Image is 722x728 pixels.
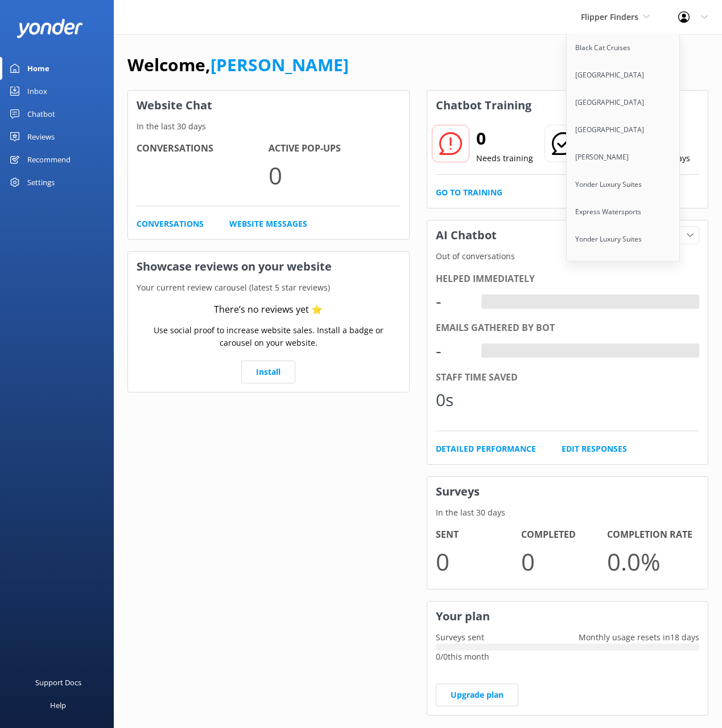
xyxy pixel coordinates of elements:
[436,651,700,663] p: 0 / 0 this month
[50,694,66,717] div: Help
[436,443,536,455] a: Detailed Performance
[27,103,55,125] div: Chatbot
[27,125,55,148] div: Reviews
[427,631,493,644] p: Surveys sent
[436,684,518,706] a: Upgrade plan
[476,125,533,152] h2: 0
[128,120,409,133] p: In the last 30 days
[436,386,470,414] div: 0s
[427,250,708,263] p: Out of conversations
[607,542,693,580] p: 0.0 %
[521,542,607,580] p: 0
[35,671,81,694] div: Support Docs
[427,220,505,250] h3: AI Chatbot
[436,542,522,580] p: 0
[427,602,708,631] h3: Your plan
[128,252,409,281] h3: Showcase reviews on your website
[436,527,522,542] h4: Sent
[427,91,540,120] h3: Chatbot Training
[27,171,55,194] div: Settings
[269,156,401,194] p: 0
[567,34,680,62] a: Black Cat Cruises
[567,89,680,116] a: [GEOGRAPHIC_DATA]
[137,141,269,156] h4: Conversations
[137,324,401,350] p: Use social proof to increase website sales. Install a badge or carousel on your website.
[476,152,533,165] p: Needs training
[607,527,693,542] h4: Completion Rate
[436,337,470,365] div: -
[17,19,82,38] img: yonder-white-logo.png
[567,253,680,280] a: [GEOGRAPHIC_DATA]
[581,11,638,22] span: Flipper Finders
[567,171,680,198] a: Yonder Luxury Suites
[427,506,708,519] p: In the last 30 days
[229,218,307,230] a: Website Messages
[567,62,680,89] a: [GEOGRAPHIC_DATA]
[269,141,401,156] h4: Active Pop-ups
[27,148,71,171] div: Recommend
[241,361,295,383] a: Install
[567,116,680,144] a: [GEOGRAPHIC_DATA]
[127,51,349,79] h1: Welcome,
[214,302,323,317] div: There’s no reviews yet ⭐
[481,295,490,309] div: -
[211,53,349,76] a: [PERSON_NAME]
[570,631,708,644] p: Monthly usage resets in 18 days
[436,186,502,199] a: Go to Training
[562,443,627,455] a: Edit Responses
[27,80,47,103] div: Inbox
[27,57,49,80] div: Home
[436,272,700,287] div: Helped immediately
[567,226,680,253] a: Yonder Luxury Suites
[521,527,607,542] h4: Completed
[567,144,680,171] a: [PERSON_NAME]
[436,370,700,385] div: Staff time saved
[436,288,470,315] div: -
[427,477,708,506] h3: Surveys
[128,281,409,294] p: Your current review carousel (latest 5 star reviews)
[128,91,409,120] h3: Website Chat
[481,343,490,358] div: -
[137,218,204,230] a: Conversations
[436,321,700,336] div: Emails gathered by bot
[567,198,680,226] a: Express Watersports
